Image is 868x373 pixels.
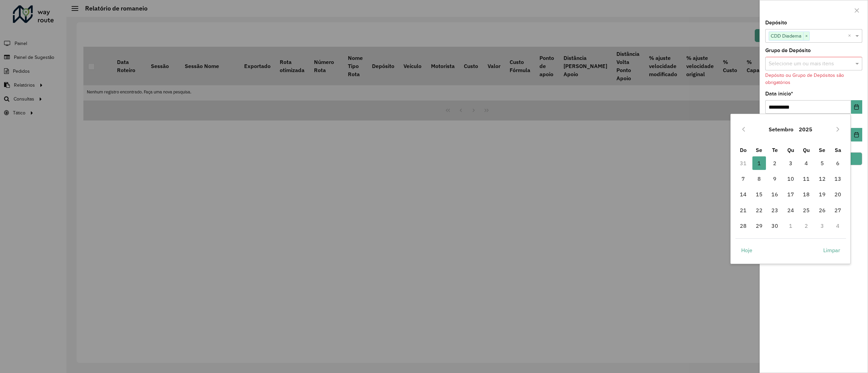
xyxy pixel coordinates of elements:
[784,203,797,217] span: 24
[815,172,829,185] span: 12
[800,156,813,170] span: 4
[798,155,814,171] td: 4
[831,172,845,185] span: 13
[814,218,830,234] td: 3
[800,203,813,217] span: 25
[803,147,810,153] span: Qu
[848,32,854,40] span: Clear all
[768,203,782,217] span: 23
[830,186,846,202] td: 20
[752,188,766,201] span: 15
[767,186,783,202] td: 16
[767,218,783,234] td: 30
[735,155,751,171] td: 31
[735,171,751,186] td: 7
[830,202,846,218] td: 27
[783,218,799,234] td: 1
[752,172,766,185] span: 8
[752,219,766,233] span: 29
[765,46,811,54] label: Grupo de Depósito
[831,156,845,170] span: 6
[831,203,845,217] span: 27
[815,203,829,217] span: 26
[831,188,845,201] span: 20
[814,202,830,218] td: 26
[772,147,778,153] span: Te
[751,202,767,218] td: 22
[730,114,851,264] div: Choose Date
[751,186,767,202] td: 15
[796,121,815,137] button: Choose Year
[783,155,799,171] td: 3
[736,188,750,201] span: 14
[735,243,758,257] button: Hoje
[767,202,783,218] td: 23
[815,156,829,170] span: 5
[783,202,799,218] td: 24
[798,218,814,234] td: 2
[768,219,782,233] span: 30
[751,155,767,171] td: 1
[767,171,783,186] td: 9
[735,202,751,218] td: 21
[751,218,767,234] td: 29
[783,186,799,202] td: 17
[798,186,814,202] td: 18
[736,172,750,185] span: 7
[784,172,797,185] span: 10
[800,188,813,201] span: 18
[756,147,762,153] span: Se
[817,243,846,257] button: Limpar
[766,121,796,137] button: Choose Month
[787,147,794,153] span: Qu
[735,218,751,234] td: 28
[752,203,766,217] span: 22
[832,124,843,135] button: Next Month
[768,156,782,170] span: 2
[765,73,844,85] formly-validation-message: Depósito ou Grupo de Depósitos são obrigatórios
[765,19,787,27] label: Depósito
[814,186,830,202] td: 19
[819,147,825,153] span: Se
[769,32,803,40] span: CDD Diadema
[768,172,782,185] span: 9
[740,147,747,153] span: Do
[783,171,799,186] td: 10
[814,171,830,186] td: 12
[798,202,814,218] td: 25
[768,188,782,201] span: 16
[735,186,751,202] td: 14
[741,246,752,254] span: Hoje
[736,219,750,233] span: 28
[830,155,846,171] td: 6
[815,188,829,201] span: 19
[814,155,830,171] td: 5
[823,246,840,254] span: Limpar
[767,155,783,171] td: 2
[736,203,750,217] span: 21
[798,171,814,186] td: 11
[830,171,846,186] td: 13
[751,171,767,186] td: 8
[851,100,862,114] button: Choose Date
[835,147,841,153] span: Sa
[784,156,797,170] span: 3
[851,128,862,141] button: Choose Date
[752,156,766,170] span: 1
[738,124,749,135] button: Previous Month
[803,32,809,40] span: ×
[800,172,813,185] span: 11
[784,188,797,201] span: 17
[765,90,793,98] label: Data início
[830,218,846,234] td: 4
